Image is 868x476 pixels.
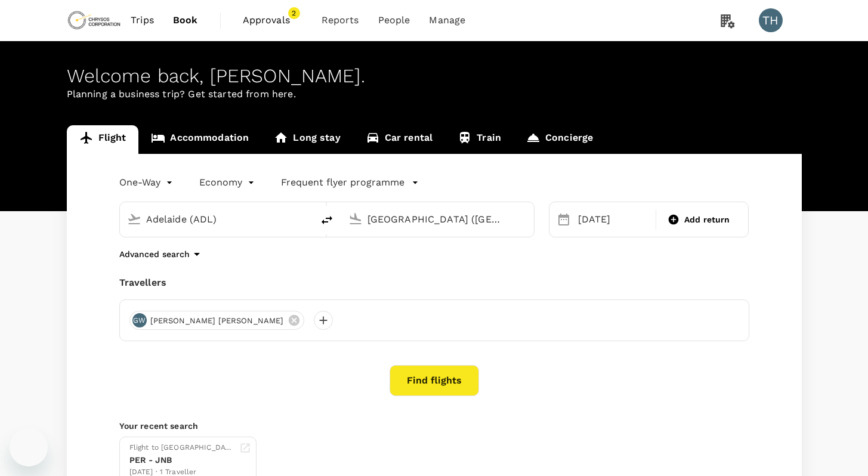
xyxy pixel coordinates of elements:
[429,13,465,27] span: Manage
[67,87,802,101] p: Planning a business trip? Get started from here.
[684,214,730,226] span: Add return
[119,276,749,290] div: Travellers
[173,13,198,27] span: Book
[281,175,404,190] p: Frequent flyer programme
[514,125,606,154] a: Concierge
[261,125,353,154] a: Long stay
[243,13,302,27] span: Approvals
[322,13,359,27] span: Reports
[313,206,341,234] button: delete
[129,442,234,454] div: Flight to [GEOGRAPHIC_DATA]
[526,218,528,220] button: Open
[119,248,190,260] p: Advanced search
[129,311,304,330] div: GW[PERSON_NAME] [PERSON_NAME]
[378,13,410,27] span: People
[67,125,139,154] a: Flight
[759,8,783,32] div: TH
[67,65,802,87] div: Welcome back , [PERSON_NAME] .
[67,7,122,33] img: Chrysos Corporation
[304,218,307,220] button: Open
[367,210,509,228] input: Going to
[573,208,653,231] div: [DATE]
[129,454,234,466] div: PER - JNB
[288,7,300,19] span: 2
[445,125,514,154] a: Train
[146,210,288,228] input: Depart from
[281,175,419,190] button: Frequent flyer programme
[353,125,446,154] a: Car rental
[390,365,479,396] button: Find flights
[119,247,204,261] button: Advanced search
[199,173,257,192] div: Economy
[119,420,749,432] p: Your recent search
[131,13,154,27] span: Trips
[10,428,48,466] iframe: Button to launch messaging window
[132,313,147,327] div: GW
[143,315,291,327] span: [PERSON_NAME] [PERSON_NAME]
[119,173,175,192] div: One-Way
[138,125,261,154] a: Accommodation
